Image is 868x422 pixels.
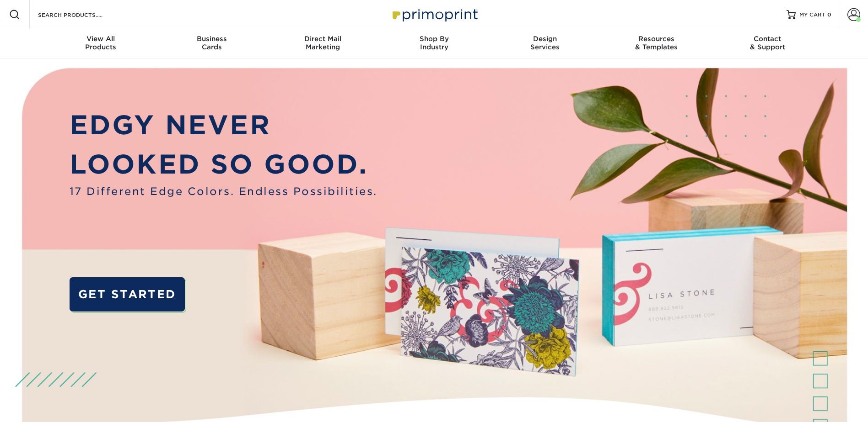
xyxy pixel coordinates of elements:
[70,277,185,311] a: GET STARTED
[712,35,823,43] span: Contact
[45,35,156,43] span: View All
[267,29,378,58] a: Direct MailMarketing
[601,35,712,51] div: & Templates
[388,5,480,24] img: Primoprint
[45,35,156,51] div: Products
[490,35,601,51] div: Services
[156,35,267,43] span: Business
[156,29,267,58] a: BusinessCards
[799,11,825,19] span: MY CART
[490,29,601,58] a: DesignServices
[70,105,377,144] p: EDGY NEVER
[712,29,823,58] a: Contact& Support
[267,35,378,51] div: Marketing
[712,35,823,51] div: & Support
[378,29,490,58] a: Shop ByIndustry
[37,9,126,20] input: SEARCH PRODUCTS.....
[601,35,712,43] span: Resources
[490,35,601,43] span: Design
[378,35,490,43] span: Shop By
[45,29,156,58] a: View AllProducts
[378,35,490,51] div: Industry
[156,35,267,51] div: Cards
[70,145,377,184] p: LOOKED SO GOOD.
[827,11,831,18] span: 0
[267,35,378,43] span: Direct Mail
[70,184,377,199] span: 17 Different Edge Colors. Endless Possibilities.
[601,29,712,58] a: Resources& Templates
